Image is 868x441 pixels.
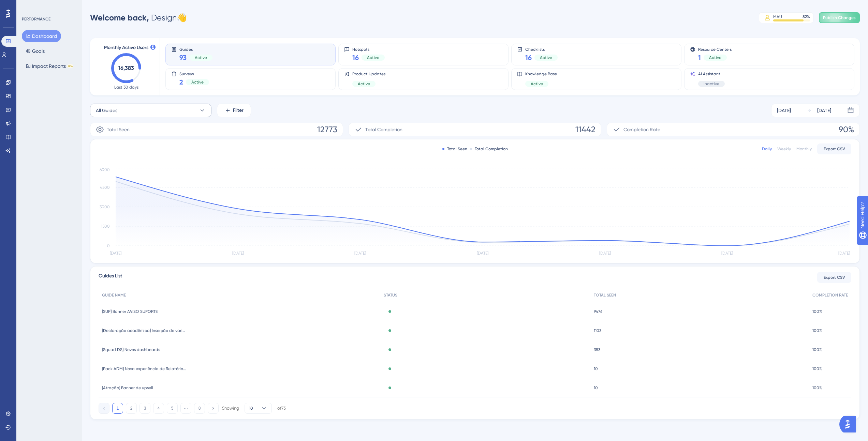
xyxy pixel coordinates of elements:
[777,106,791,115] div: [DATE]
[22,60,77,72] button: Impact ReportsBETA
[110,251,121,256] tspan: [DATE]
[179,71,209,76] span: Surveys
[365,125,402,134] span: Total Completion
[179,77,183,87] span: 2
[442,146,467,152] div: Total Seen
[100,185,110,190] tspan: 4500
[90,104,211,117] button: All Guides
[721,251,733,256] tspan: [DATE]
[317,124,337,135] span: 12773
[167,403,178,414] button: 5
[812,385,822,391] span: 100%
[824,146,845,152] span: Export CSV
[233,106,244,115] span: Filter
[773,14,782,19] div: MAU
[107,243,110,248] tspan: 0
[812,328,822,333] span: 100%
[101,224,110,229] tspan: 1500
[367,55,379,60] span: Active
[525,47,558,51] span: Checklists
[22,30,61,42] button: Dashboard
[180,403,191,414] button: ⋯
[594,292,616,298] span: TOTAL SEEN
[118,65,134,71] text: 16,383
[470,146,508,152] div: Total Completion
[277,405,286,411] div: of 73
[540,55,552,60] span: Active
[217,104,251,117] button: Filter
[777,146,791,152] div: Weekly
[90,12,187,23] div: Design 👋
[575,124,595,135] span: 11442
[812,292,848,298] span: COMPLETION RATE
[525,53,532,62] span: 16
[232,251,244,256] tspan: [DATE]
[126,403,137,414] button: 2
[249,406,253,411] span: 10
[179,53,187,62] span: 93
[817,272,851,283] button: Export CSV
[153,403,164,414] button: 4
[90,13,149,22] span: Welcome back,
[796,146,812,152] div: Monthly
[698,47,732,51] span: Resource Centers
[102,328,187,333] span: [Declaração acadêmica] Inserção de variáveis
[525,71,557,77] span: Knowledge Base
[104,44,148,52] span: Monthly Active Users
[245,403,272,414] button: 10
[191,79,204,85] span: Active
[222,405,239,411] div: Showing
[599,251,611,256] tspan: [DATE]
[99,272,122,283] span: Guides List
[812,347,822,352] span: 100%
[102,385,153,391] span: [Atração] Banner de upsell
[354,251,366,256] tspan: [DATE]
[102,366,187,371] span: [Pack ADM] Nova experiência de Relatórios Personalizáveis
[67,64,73,68] div: BETA
[823,15,856,20] span: Publish Changes
[384,292,397,298] span: STATUS
[112,403,123,414] button: 1
[824,275,845,280] span: Export CSV
[698,71,725,77] span: AI Assistant
[817,106,831,115] div: [DATE]
[594,347,600,352] span: 383
[594,328,601,333] span: 1103
[531,81,543,87] span: Active
[107,125,130,134] span: Total Seen
[594,385,598,391] span: 10
[22,16,50,22] div: PERFORMANCE
[195,55,207,60] span: Active
[96,106,117,115] span: All Guides
[838,251,850,256] tspan: [DATE]
[102,347,160,352] span: [Squad DS] Novos dashboards
[819,12,860,23] button: Publish Changes
[709,55,721,60] span: Active
[762,146,772,152] div: Daily
[100,204,110,209] tspan: 3000
[698,53,701,62] span: 1
[812,366,822,371] span: 100%
[839,414,860,435] iframe: UserGuiding AI Assistant Launcher
[803,14,810,19] div: 82 %
[102,309,158,314] span: [SUP] Banner AVISO SUPORTE
[139,403,150,414] button: 3
[179,47,212,51] span: Guides
[16,2,43,10] span: Need Help?
[22,45,49,57] button: Goals
[102,292,126,298] span: GUIDE NAME
[358,81,370,87] span: Active
[352,53,359,62] span: 16
[194,403,205,414] button: 8
[352,47,385,51] span: Hotspots
[704,81,719,87] span: Inactive
[594,309,602,314] span: 9476
[100,167,110,172] tspan: 6000
[352,71,385,77] span: Product Updates
[839,124,854,135] span: 90%
[594,366,598,371] span: 10
[812,309,822,314] span: 100%
[477,251,488,256] tspan: [DATE]
[114,85,138,90] span: Last 30 days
